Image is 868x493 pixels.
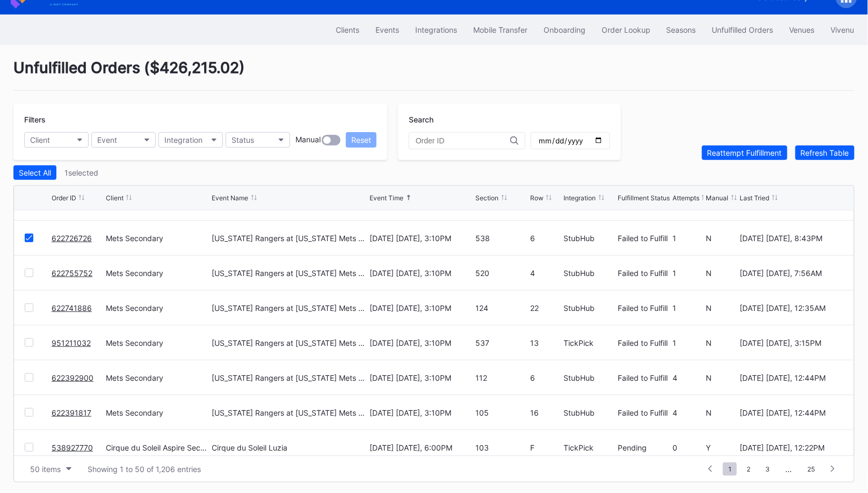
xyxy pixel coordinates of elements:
a: 622391817 [52,408,91,417]
div: 4 [672,373,704,382]
div: Row [530,194,544,202]
button: Reset [346,132,377,148]
div: 1 [672,269,704,278]
div: [DATE] [DATE], 3:10PM [370,234,473,243]
div: [US_STATE] Rangers at [US_STATE] Mets (Mets Alumni Classic/Mrs. Met Taxicab [GEOGRAPHIC_DATA] Giv... [212,408,367,417]
a: 622741886 [52,303,92,313]
div: ... [777,465,800,474]
a: 951211032 [52,338,91,347]
div: Clients [336,25,359,34]
div: Manual [706,194,729,202]
a: Events [367,20,407,40]
div: 103 [476,443,527,452]
div: Mets Secondary [106,234,209,243]
div: TickPick [564,338,616,347]
div: 16 [530,408,561,417]
div: 4 [530,269,561,278]
button: Onboarding [536,20,594,40]
span: 2 [741,462,756,476]
div: [DATE] [DATE], 3:10PM [370,303,473,313]
div: 4 [672,408,704,417]
div: Venues [790,25,815,34]
div: Mets Secondary [106,338,209,347]
span: 3 [760,462,775,476]
div: 6 [530,234,561,243]
div: [US_STATE] Rangers at [US_STATE] Mets (Mets Alumni Classic/Mrs. Met Taxicab [GEOGRAPHIC_DATA] Giv... [212,269,367,278]
div: N [706,408,737,417]
div: 105 [476,408,527,417]
div: 124 [476,303,527,313]
div: Event Time [370,194,403,202]
button: Select All [13,165,56,180]
div: F [530,443,561,452]
div: Event Name [212,194,249,202]
div: Pending [618,443,670,452]
div: Refresh Table [801,148,849,157]
div: Select All [19,168,51,177]
div: [DATE] [DATE], 8:43PM [740,234,843,243]
div: Onboarding [544,25,585,34]
div: [DATE] [DATE], 12:35AM [740,303,843,313]
div: 50 items [30,465,61,474]
div: Mets Secondary [106,303,209,313]
div: Reattempt Fulfillment [707,148,782,157]
div: Failed to Fulfill [618,338,670,347]
div: 537 [476,338,527,347]
button: Event [91,132,156,148]
div: Attempts [672,194,699,202]
button: Integration [158,132,223,148]
div: [DATE] [DATE], 3:10PM [370,338,473,347]
div: 0 [672,443,704,452]
div: Client [106,194,124,202]
div: StubHub [564,373,616,382]
div: Mobile Transfer [473,25,527,34]
div: Mets Secondary [106,269,209,278]
button: Venues [782,20,823,40]
div: Cirque du Soleil Aspire Secondary [106,443,209,452]
div: 22 [530,303,561,313]
a: 622392900 [52,373,93,382]
div: [DATE] [DATE], 6:00PM [370,443,473,452]
button: Seasons [659,20,704,40]
div: TickPick [564,443,616,452]
div: StubHub [564,303,616,313]
div: Events [375,25,399,34]
button: Unfulfilled Orders [704,20,782,40]
div: Mets Secondary [106,373,209,382]
div: Client [30,135,50,144]
div: Order Lookup [602,25,650,34]
div: 538 [476,234,527,243]
button: Integrations [407,20,465,40]
div: 520 [476,269,527,278]
a: 538927770 [52,443,93,452]
div: Y [706,443,737,452]
div: [DATE] [DATE], 12:44PM [740,373,843,382]
div: Vivenu [831,25,855,34]
div: 6 [530,373,561,382]
button: Vivenu [823,20,863,40]
div: StubHub [564,408,616,417]
div: Status [232,135,254,144]
div: Failed to Fulfill [618,234,670,243]
div: Failed to Fulfill [618,408,670,417]
button: Reattempt Fulfillment [702,146,787,160]
div: [DATE] [DATE], 3:10PM [370,408,473,417]
a: Order Lookup [594,20,659,40]
div: Event [97,135,117,144]
a: 622755752 [52,269,92,278]
a: Clients [328,20,367,40]
div: [US_STATE] Rangers at [US_STATE] Mets (Mets Alumni Classic/Mrs. Met Taxicab [GEOGRAPHIC_DATA] Giv... [212,373,367,382]
input: Order ID [416,136,510,145]
div: Mets Secondary [106,408,209,417]
span: 25 [802,462,820,476]
div: 112 [476,373,527,382]
button: Mobile Transfer [465,20,536,40]
div: Seasons [667,25,696,34]
div: Search [409,115,610,124]
div: [DATE] [DATE], 12:22PM [740,443,843,452]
